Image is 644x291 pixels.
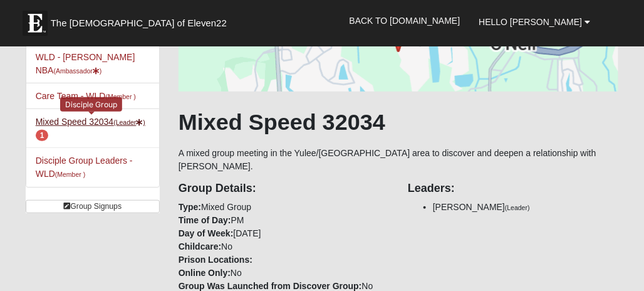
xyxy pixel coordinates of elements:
[469,6,600,38] a: Hello [PERSON_NAME]
[54,67,102,75] small: (Ambassador )
[105,93,135,100] small: (Member )
[36,130,49,141] span: number of pending members
[55,171,85,178] small: (Member )
[179,108,618,135] h1: Mixed Speed 32034
[179,202,201,212] strong: Type:
[179,228,234,238] strong: Day of Week:
[113,119,145,126] small: (Leader )
[505,204,530,211] small: (Leader)
[479,17,582,27] span: Hello [PERSON_NAME]
[26,200,160,213] a: Group Signups
[408,182,618,196] h4: Leaders:
[36,156,133,179] a: Disciple Group Leaders - WLD(Member )
[60,97,122,112] div: Disciple Group
[179,215,231,225] strong: Time of Day:
[16,4,267,36] a: The [DEMOGRAPHIC_DATA] of Eleven22
[51,17,227,29] span: The [DEMOGRAPHIC_DATA] of Eleven22
[36,117,145,140] a: Mixed Speed 32034(Leader) 1
[23,11,48,36] img: Eleven22 logo
[36,91,136,101] a: Care Team - WLD(Member )
[36,52,135,75] a: WLD - [PERSON_NAME] NBA(Ambassador)
[433,201,618,214] li: [PERSON_NAME]
[340,5,470,36] a: Back to [DOMAIN_NAME]
[179,182,389,196] h4: Group Details:
[179,255,252,265] strong: Prison Locations:
[179,241,221,251] strong: Childcare:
